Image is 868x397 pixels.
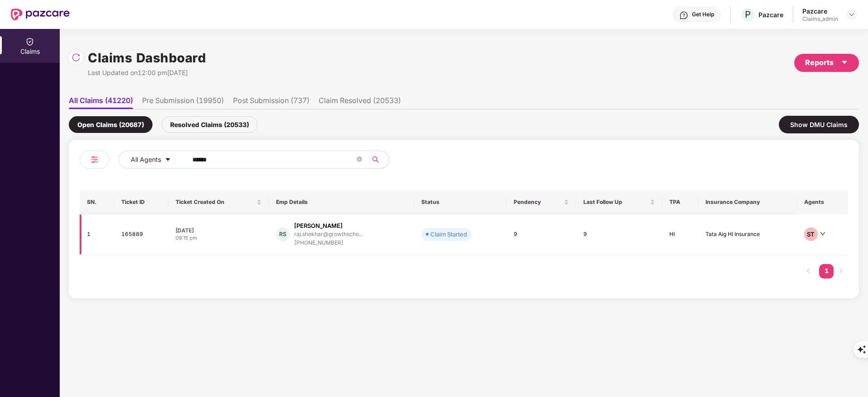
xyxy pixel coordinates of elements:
[662,214,698,255] td: HI
[841,59,848,66] span: caret-down
[294,222,343,230] div: [PERSON_NAME]
[114,190,168,214] th: Ticket ID
[576,190,662,214] th: Last Follow Up
[745,9,751,20] span: P
[80,190,114,214] th: SN.
[69,116,153,133] div: Open Claims (20687)
[758,10,783,19] div: Pazcare
[176,227,262,234] div: [DATE]
[131,155,161,165] span: All Agents
[80,214,114,255] td: 1
[802,7,838,15] div: Pazcare
[506,214,576,255] td: 9
[838,268,844,274] span: right
[89,154,100,165] img: svg+xml;base64,PHN2ZyB4bWxucz0iaHR0cDovL3d3dy53My5vcmcvMjAwMC9zdmciIHdpZHRoPSIyNCIgaGVpZ2h0PSIyNC...
[294,239,363,247] div: [PHONE_NUMBER]
[72,53,81,62] img: svg+xml;base64,PHN2ZyBpZD0iUmVsb2FkLTMyeDMyIiB4bWxucz0iaHR0cDovL3d3dy53My5vcmcvMjAwMC9zdmciIHdpZH...
[25,37,34,46] img: svg+xml;base64,PHN2ZyBpZD0iQ2xhaW0iIHhtbG5zPSJodHRwOi8vd3d3LnczLm9yZy8yMDAwL3N2ZyIgd2lkdGg9IjIwIi...
[367,151,389,169] button: search
[805,57,848,68] div: Reports
[88,68,206,78] div: Last Updated on 12:00 pm[DATE]
[779,116,859,133] div: Show DMU Claims
[414,190,507,214] th: Status
[820,231,825,236] span: down
[165,156,171,164] span: caret-down
[819,264,834,279] li: 1
[834,264,848,279] li: Next Page
[357,156,362,162] span: close-circle
[514,198,562,206] span: Pendency
[679,11,688,20] img: svg+xml;base64,PHN2ZyBpZD0iSGVscC0zMngzMiIgeG1sbnM9Imh0dHA6Ly93d3cudzMub3JnLzIwMDAvc3ZnIiB3aWR0aD...
[11,9,70,20] img: New Pazcare Logo
[168,190,269,214] th: Ticket Created On
[834,264,848,279] button: right
[801,264,816,279] button: left
[506,190,576,214] th: Pendency
[357,156,362,164] span: close-circle
[430,230,467,239] div: Claim Started
[276,227,290,241] div: RS
[162,116,258,133] div: Resolved Claims (20533)
[806,268,811,274] span: left
[233,96,310,109] li: Post Submission (737)
[692,11,714,18] div: Get Help
[576,214,662,255] td: 9
[269,190,414,214] th: Emp Details
[142,96,224,109] li: Pre Submission (19950)
[819,264,834,278] a: 1
[69,96,133,109] li: All Claims (41220)
[804,227,818,241] div: ST
[88,48,206,68] h1: Claims Dashboard
[119,151,191,169] button: All Agentscaret-down
[662,190,698,214] th: TPA
[802,15,838,23] div: Claims_admin
[801,264,816,279] li: Previous Page
[114,214,168,255] td: 165889
[698,190,797,214] th: Insurance Company
[848,11,855,18] img: svg+xml;base64,PHN2ZyBpZD0iRHJvcGRvd24tMzJ4MzIiIHhtbG5zPSJodHRwOi8vd3d3LnczLm9yZy8yMDAwL3N2ZyIgd2...
[367,156,384,163] span: search
[797,190,848,214] th: Agents
[319,96,401,109] li: Claim Resolved (20533)
[583,198,648,206] span: Last Follow Up
[176,234,262,242] div: 09:15 pm
[294,231,363,237] div: raj.shekhar@growthscho...
[698,214,797,255] td: Tata Aig HI Insurance
[176,198,255,206] span: Ticket Created On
